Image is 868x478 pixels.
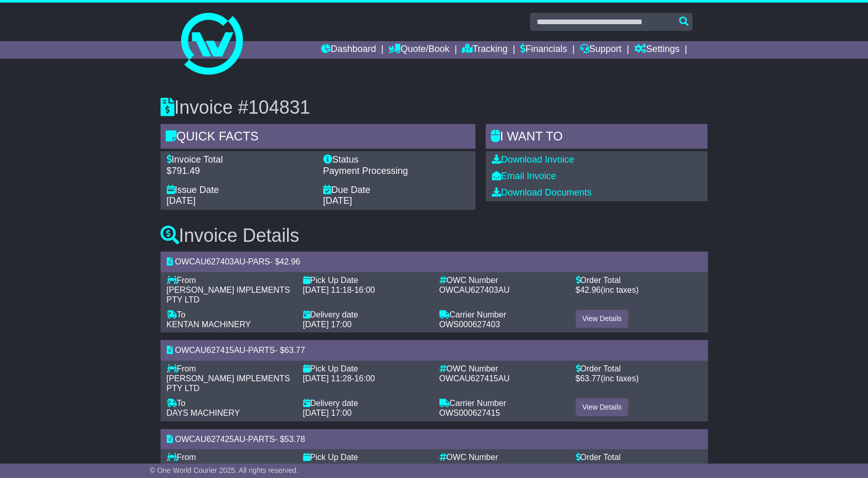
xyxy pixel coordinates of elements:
[439,398,565,408] div: Carrier Number
[580,374,600,383] span: 63.77
[167,196,313,207] div: [DATE]
[492,171,556,181] a: Email Invoice
[167,320,251,329] span: KENTAN MACHINERY
[161,429,708,449] div: - - $
[439,364,565,374] div: OWC Number
[439,286,510,294] span: OWCAU627403AU
[303,374,429,383] div: -
[279,257,300,266] span: 42.96
[462,41,507,59] a: Tracking
[303,398,429,408] div: Delivery date
[303,409,352,417] span: [DATE] 17:00
[285,435,305,444] span: 53.78
[576,364,702,374] div: Order Total
[576,398,629,416] a: View Details
[439,463,510,471] span: OWCAU627425AU
[576,310,629,328] a: View Details
[303,462,429,472] div: -
[167,185,313,196] div: Issue Date
[492,154,574,165] a: Download Invoice
[167,398,293,408] div: To
[303,286,352,294] span: [DATE] 11:18
[175,346,245,355] span: OWCAU627415AU
[439,409,500,417] span: OWS000627415
[323,196,469,207] div: [DATE]
[439,275,565,285] div: OWC Number
[634,41,680,59] a: Settings
[161,225,708,246] h3: Invoice Details
[161,124,475,152] div: Quick Facts
[161,97,708,118] h3: Invoice #104831
[323,154,469,166] div: Status
[355,286,375,294] span: 16:00
[167,310,293,320] div: To
[439,310,565,320] div: Carrier Number
[388,41,449,59] a: Quote/Book
[167,154,313,166] div: Invoice Total
[150,466,298,474] span: © One World Courier 2025. All rights reserved.
[303,320,352,329] span: [DATE] 17:00
[161,340,708,360] div: - - $
[303,463,352,471] span: [DATE] 11:30
[303,452,429,462] div: Pick Up Date
[167,275,293,285] div: From
[355,463,375,471] span: 16:00
[486,124,708,152] div: I WANT to
[167,452,293,462] div: From
[580,41,622,59] a: Support
[576,275,702,285] div: Order Total
[323,166,469,177] div: Payment Processing
[492,187,592,198] a: Download Documents
[520,41,567,59] a: Financials
[321,41,376,59] a: Dashboard
[580,286,600,294] span: 42.96
[167,364,293,374] div: From
[439,452,565,462] div: OWC Number
[576,462,702,472] div: $ (inc taxes)
[303,275,429,285] div: Pick Up Date
[248,346,275,355] span: PARTS
[161,252,708,272] div: - - $
[167,409,240,417] span: DAYS MACHINERY
[167,286,290,304] span: [PERSON_NAME] IMPLEMENTS PTY LTD
[303,364,429,374] div: Pick Up Date
[355,374,375,383] span: 16:00
[175,435,245,444] span: OWCAU627425AU
[303,374,352,383] span: [DATE] 11:28
[303,310,429,320] div: Delivery date
[576,452,702,462] div: Order Total
[439,320,500,329] span: OWS000627403
[323,185,469,196] div: Due Date
[167,166,313,177] div: $791.49
[248,435,275,444] span: PARTS
[580,463,600,471] span: 53.78
[285,346,305,355] span: 63.77
[303,285,429,295] div: -
[167,374,290,393] span: [PERSON_NAME] IMPLEMENTS PTY LTD
[248,257,270,266] span: PARS
[576,285,702,295] div: $ (inc taxes)
[439,374,510,383] span: OWCAU627415AU
[175,257,245,266] span: OWCAU627403AU
[576,374,702,383] div: $ (inc taxes)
